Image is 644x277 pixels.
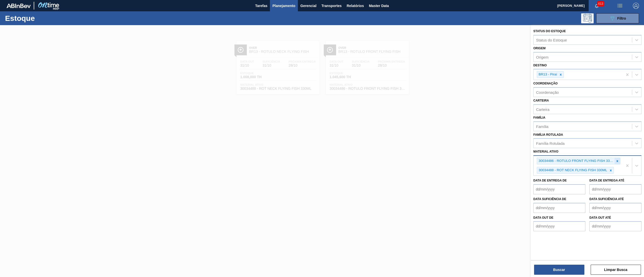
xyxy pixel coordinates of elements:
[617,3,623,9] img: userActions
[7,4,31,8] img: TNhmsLtSVTkK8tSr43FrP2fwEKptu5GPRR3wAAAABJRU5ErkJggg==
[589,197,624,201] label: Data suficiência até
[533,221,585,231] input: dd/mm/yyyy
[533,99,549,102] label: Carteira
[347,3,364,9] span: Relatórios
[537,71,558,78] div: BR13 - Piraí
[536,90,559,95] div: Coordenação
[633,3,639,9] img: Logout
[369,3,389,9] span: Master Data
[537,167,608,173] div: 30034488 - ROT NECK FLYING FISH 330ML
[617,16,626,20] span: Filtro
[589,216,611,219] label: Data out até
[596,13,639,23] button: Filtro
[589,221,641,231] input: dd/mm/yyyy
[536,107,549,111] div: Carteira
[533,64,547,67] label: Destino
[536,141,565,146] div: Família Rotulada
[533,29,566,33] label: Status do Estoque
[589,184,641,194] input: dd/mm/yyyy
[533,150,558,153] label: Material ativo
[272,3,295,9] span: Planejamento
[589,179,624,182] label: Data de Entrega até
[589,2,605,9] button: Notificações
[536,55,548,59] div: Origem
[533,47,546,50] label: Origem
[533,184,585,194] input: dd/mm/yyyy
[533,179,567,182] label: Data de Entrega de
[597,1,604,7] span: 613
[533,116,545,119] label: Família
[536,124,548,128] div: Família
[589,203,641,213] input: dd/mm/yyyy
[536,38,567,42] div: Status do Estoque
[533,82,558,85] label: Coordenação
[300,3,316,9] span: Gerencial
[5,15,83,21] h1: Estoque
[533,203,585,213] input: dd/mm/yyyy
[255,3,267,9] span: Tarefas
[533,216,553,219] label: Data out de
[537,158,615,164] div: 30034486 - ROTULO FRONT FLYING FISH 330ML
[321,3,342,9] span: Transportes
[581,13,594,23] div: Pogramando: nenhum usuário selecionado
[533,133,563,136] label: Família Rotulada
[533,197,566,201] label: Data suficiência de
